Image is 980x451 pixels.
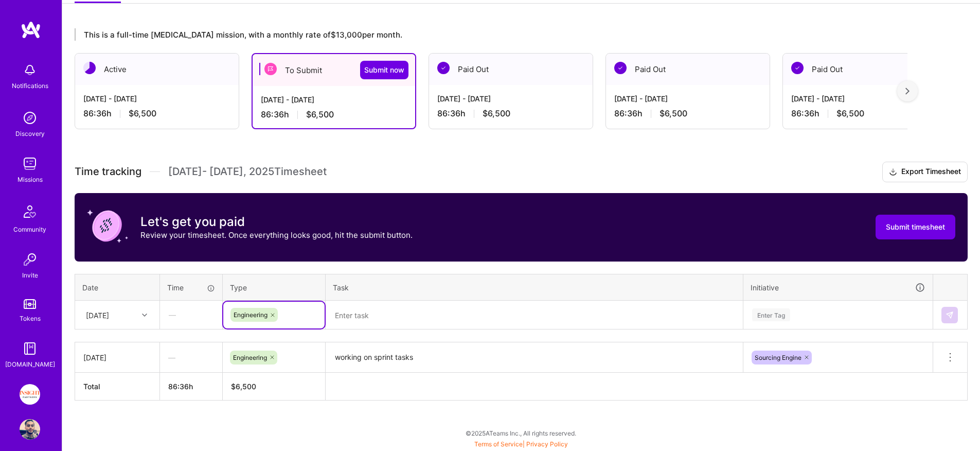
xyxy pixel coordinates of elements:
[83,62,96,74] img: Active
[168,165,327,178] span: [DATE] - [DATE] , 2025 Timesheet
[20,249,40,270] img: Invite
[278,309,279,320] input: overall type: UNKNOWN_TYPE server type: NO_SERVER_DATA heuristic type: UNKNOWN_TYPE label: Enter ...
[437,62,450,74] img: Paid Out
[261,94,407,105] div: [DATE] - [DATE]
[614,108,761,119] div: 86:36 h
[606,54,770,85] div: Paid Out
[277,352,278,363] input: overall type: UNKNOWN_TYPE server type: NO_SERVER_DATA heuristic type: UNKNOWN_TYPE label: Engine...
[13,224,46,235] div: Community
[62,420,980,446] div: © 2025 ATeams Inc., All rights reserved.
[22,270,38,281] div: Invite
[140,230,413,240] p: Review your timesheet. Once everything looks good, hit the submit button.
[20,338,40,359] img: guide book
[21,21,41,39] img: logo
[75,165,141,178] span: Time tracking
[20,313,41,324] div: Tokens
[223,373,326,401] th: $6,500
[12,80,48,91] div: Notifications
[751,282,925,293] div: Initiative
[20,60,40,80] img: bell
[20,419,40,440] img: User Avatar
[791,93,938,104] div: [DATE] - [DATE]
[86,309,109,320] div: [DATE]
[876,215,955,239] button: Submit timesheet
[526,440,568,448] a: Privacy Policy
[429,54,593,85] div: Paid Out
[17,419,43,440] a: User Avatar
[234,311,268,319] span: Engineering
[264,63,277,75] img: To Submit
[75,54,239,85] div: Active
[791,108,938,119] div: 86:36 h
[233,354,267,361] span: Engineering
[15,128,45,139] div: Discovery
[783,54,947,85] div: Paid Out
[836,108,864,119] span: $6,500
[660,108,687,119] span: $6,500
[83,93,230,104] div: [DATE] - [DATE]
[882,162,968,182] button: Export Timesheet
[755,354,801,361] span: Sourcing Engine
[614,62,627,74] img: Paid Out
[813,352,814,363] input: overall type: UNKNOWN_TYPE server type: NO_SERVER_DATA heuristic type: UNKNOWN_TYPE label: Sourci...
[360,61,408,79] button: Submit now
[20,108,40,128] img: discovery
[306,109,334,120] span: $6,500
[17,199,42,224] img: Community
[87,205,128,247] img: coin
[160,344,222,371] div: —
[5,359,55,370] div: [DOMAIN_NAME]
[142,313,147,318] i: icon Chevron
[327,343,742,372] textarea: overall type: UNKNOWN_TYPE server type: NO_SERVER_DATA heuristic type: UNKNOWN_TYPE label: Enter ...
[791,62,804,74] img: Paid Out
[474,440,568,448] span: |
[474,440,523,448] a: Terms of Service
[253,54,415,86] div: To Submit
[261,109,407,120] div: 86:36 h
[83,108,230,119] div: 86:36 h
[614,93,761,104] div: [DATE] - [DATE]
[326,274,743,301] th: Task
[223,274,326,301] th: Type
[889,167,897,178] i: icon Download
[140,214,413,230] h3: Let's get you paid
[437,108,584,119] div: 86:36 h
[946,311,954,319] img: Submit
[20,153,40,174] img: teamwork
[83,352,151,363] div: [DATE]
[327,302,742,329] textarea: overall type: UNKNOWN_TYPE server type: NO_SERVER_DATA heuristic type: UNKNOWN_TYPE label: Enter ...
[17,174,43,185] div: Missions
[75,28,907,41] div: This is a full-time [MEDICAL_DATA] mission, with a monthly rate of $13,000 per month.
[160,373,223,401] th: 86:36h
[20,384,40,405] img: Insight Partners: Data & AI - Sourcing
[437,93,584,104] div: [DATE] - [DATE]
[161,301,222,328] div: —
[75,274,160,301] th: Date
[752,307,790,323] div: Enter Tag
[751,309,752,320] input: overall type: UNKNOWN_TYPE server type: NO_SERVER_DATA heuristic type: UNKNOWN_TYPE label: Enter ...
[483,108,510,119] span: $6,500
[129,108,156,119] span: $6,500
[24,299,36,309] img: tokens
[17,384,43,405] a: Insight Partners: Data & AI - Sourcing
[75,373,160,401] th: Total
[886,222,945,232] span: Submit timesheet
[364,65,404,75] span: Submit now
[905,88,910,95] img: right
[167,282,215,293] div: Time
